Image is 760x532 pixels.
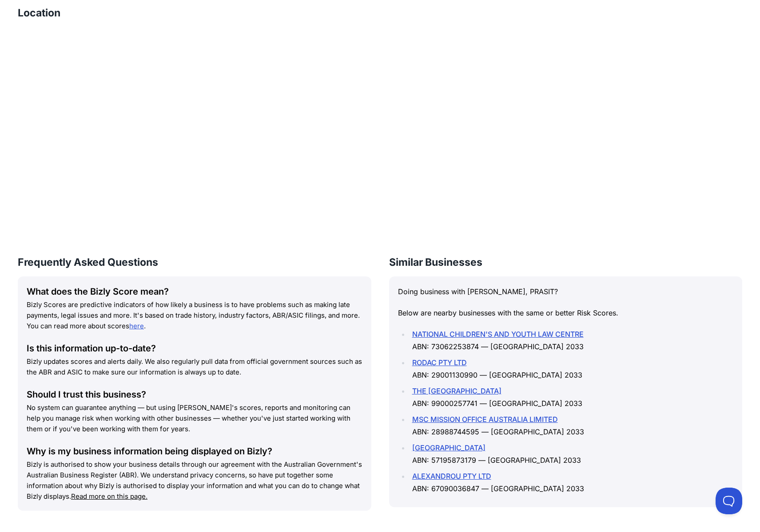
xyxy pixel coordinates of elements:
li: ABN: 99000257741 — [GEOGRAPHIC_DATA] 2033 [410,385,734,410]
iframe: Toggle Customer Support [716,488,742,514]
a: Read more on this page. [71,492,147,500]
a: [GEOGRAPHIC_DATA] [412,443,485,452]
h3: Similar Businesses [389,255,743,269]
p: Bizly is authorised to show your business details through our agreement with the Australian Gover... [27,459,362,502]
p: Bizly updates scores and alerts daily. We also regularly pull data from official government sourc... [27,356,362,378]
li: ABN: 28988744595 — [GEOGRAPHIC_DATA] 2033 [410,413,734,438]
h3: Location [18,6,60,20]
a: MSC MISSION OFFICE AUSTRALIA LIMITED [412,415,558,424]
a: ALEXANDROU PTY LTD [412,472,491,481]
p: No system can guarantee anything — but using [PERSON_NAME]'s scores, reports and monitoring can h... [27,402,362,434]
div: Is this information up-to-date? [27,342,362,355]
li: ABN: 73062253874 — [GEOGRAPHIC_DATA] 2033 [410,328,734,353]
p: Bizly Scores are predictive indicators of how likely a business is to have problems such as makin... [27,299,362,331]
div: Should I trust this business? [27,388,362,401]
li: ABN: 67090036847 — [GEOGRAPHIC_DATA] 2033 [410,470,734,495]
li: ABN: 57195873179 — [GEOGRAPHIC_DATA] 2033 [410,441,734,466]
a: RODAC PTY LTD [412,358,467,367]
div: What does the Bizly Score mean? [27,285,362,298]
a: NATIONAL CHILDREN'S AND YOUTH LAW CENTRE [412,330,584,339]
li: ABN: 29001130990 — [GEOGRAPHIC_DATA] 2033 [410,356,734,381]
p: Doing business with [PERSON_NAME], PRASIT? [398,285,734,298]
a: THE [GEOGRAPHIC_DATA] [412,386,501,395]
p: Below are nearby businesses with the same or better Risk Scores. [398,307,734,319]
div: Why is my business information being displayed on Bizly? [27,445,362,457]
a: here [129,322,144,330]
h3: Frequently Asked Questions [18,255,371,269]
